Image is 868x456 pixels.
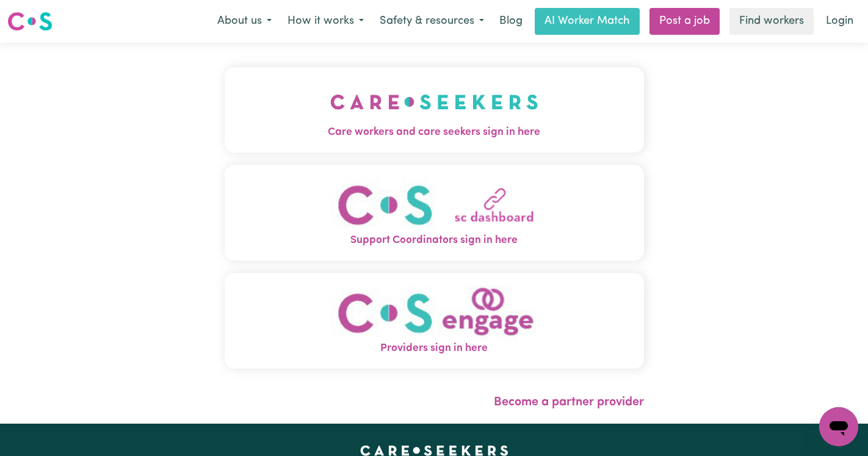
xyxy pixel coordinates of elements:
button: Care workers and care seekers sign in here [225,67,644,153]
span: Support Coordinators sign in here [225,233,644,248]
a: Login [819,8,861,35]
button: How it works [280,9,372,34]
a: Careseekers logo [7,7,52,35]
span: Care workers and care seekers sign in here [225,125,644,140]
a: AI Worker Match [535,8,640,35]
button: Providers sign in here [225,273,644,369]
button: About us [209,9,280,34]
a: Find workers [729,8,814,35]
a: Become a partner provider [494,396,644,408]
a: Careseekers home page [360,446,508,455]
span: Providers sign in here [225,341,644,356]
button: Safety & resources [372,9,492,34]
button: Support Coordinators sign in here [225,165,644,261]
a: Blog [492,8,530,35]
img: Careseekers logo [7,10,52,32]
a: Post a job [649,8,720,35]
iframe: Button to launch messaging window [819,407,858,446]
